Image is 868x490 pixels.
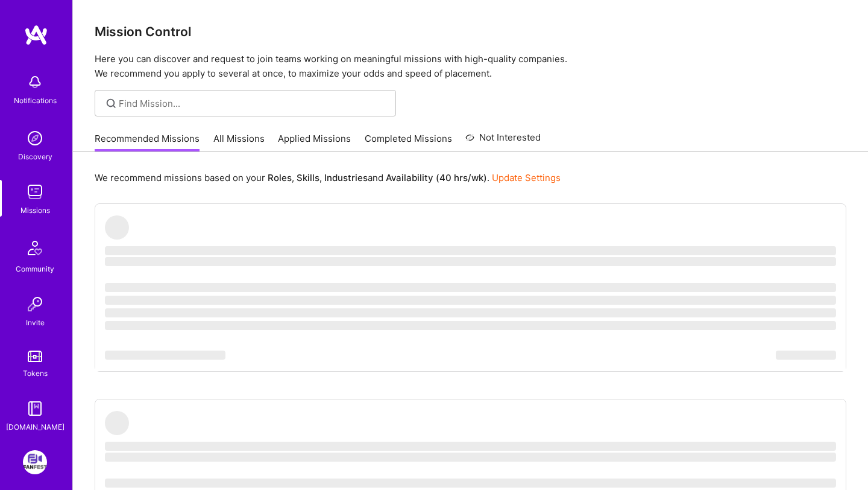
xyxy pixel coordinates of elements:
[119,97,387,110] input: Find Mission...
[95,171,561,184] p: We recommend missions based on your , , and .
[23,180,47,204] img: teamwork
[23,450,47,474] img: FanFest: Media Engagement Platform
[6,421,64,433] div: [DOMAIN_NAME]
[20,234,49,262] img: Community
[14,94,57,107] div: Notifications
[23,126,47,150] img: discovery
[23,70,47,94] img: bell
[18,150,52,163] div: Discovery
[26,316,45,329] div: Invite
[324,172,368,183] b: Industries
[23,292,47,316] img: Invite
[213,132,265,152] a: All Missions
[365,132,452,152] a: Completed Missions
[492,172,561,183] a: Update Settings
[95,24,846,39] h3: Mission Control
[28,351,42,362] img: tokens
[386,172,487,183] b: Availability (40 hrs/wk)
[23,396,47,421] img: guide book
[104,97,118,110] i: icon SearchGrey
[23,367,48,380] div: Tokens
[20,450,50,474] a: FanFest: Media Engagement Platform
[297,172,319,183] b: Skills
[95,132,200,152] a: Recommended Missions
[268,172,292,183] b: Roles
[95,52,846,81] p: Here you can discover and request to join teams working on meaningful missions with high-quality ...
[16,262,54,275] div: Community
[24,24,48,46] img: logo
[278,132,351,152] a: Applied Missions
[465,130,541,152] a: Not Interested
[20,204,50,217] div: Missions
